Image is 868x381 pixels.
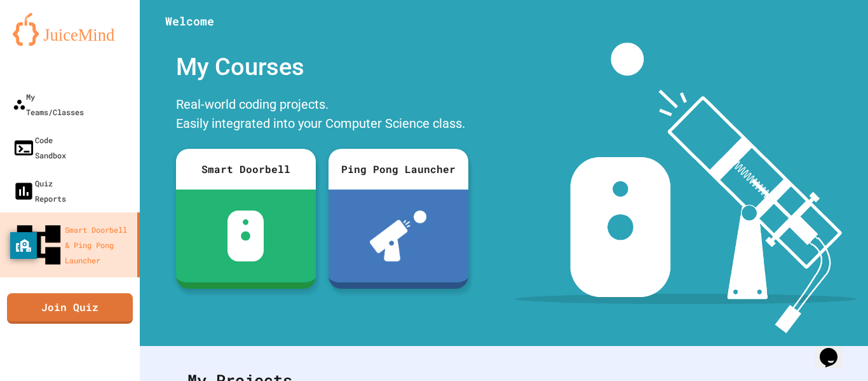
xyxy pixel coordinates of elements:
[815,330,855,368] iframe: chat widget
[176,149,316,190] div: Smart Doorbell
[227,211,264,261] img: sdb-white.svg
[13,89,84,120] div: My Teams/Classes
[329,149,468,190] div: Ping Pong Launcher
[370,211,426,261] img: ppl-with-ball.png
[170,92,475,139] div: Real-world coding projects. Easily integrated into your Computer Science class.
[13,132,66,163] div: Code Sandbox
[170,43,475,92] div: My Courses
[10,232,37,259] button: privacy banner
[515,43,856,333] img: banner-image-my-projects.png
[13,219,132,271] div: Smart Doorbell & Ping Pong Launcher
[13,176,66,206] div: Quiz Reports
[13,13,127,46] img: logo-orange.svg
[7,293,133,324] a: Join Quiz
